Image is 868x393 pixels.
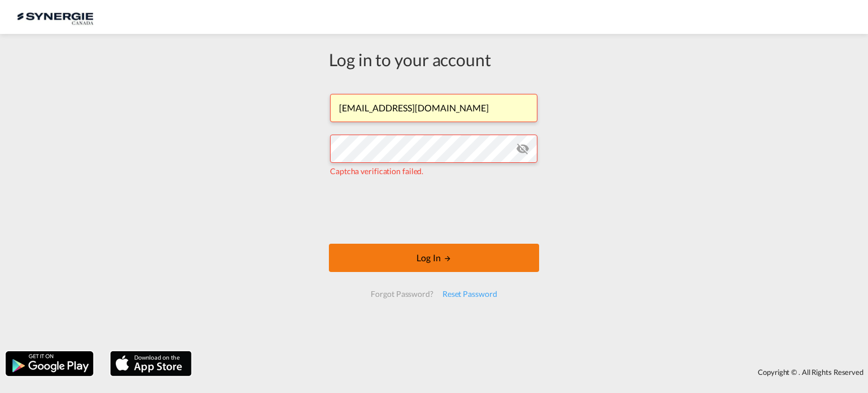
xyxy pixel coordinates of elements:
[516,142,530,156] md-icon: icon-eye-off
[17,5,93,30] img: 1f56c880d42311ef80fc7dca854c8e59.png
[348,188,520,232] iframe: reCAPTCHA
[329,47,539,71] div: Log in to your account
[330,166,423,176] span: Captcha verification failed.
[329,244,539,272] button: LOGIN
[438,284,502,304] div: Reset Password
[109,350,193,377] img: apple.png
[330,94,537,122] input: Enter email/phone number
[366,284,437,304] div: Forgot Password?
[197,362,868,382] div: Copyright © . All Rights Reserved
[5,350,94,377] img: google.png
